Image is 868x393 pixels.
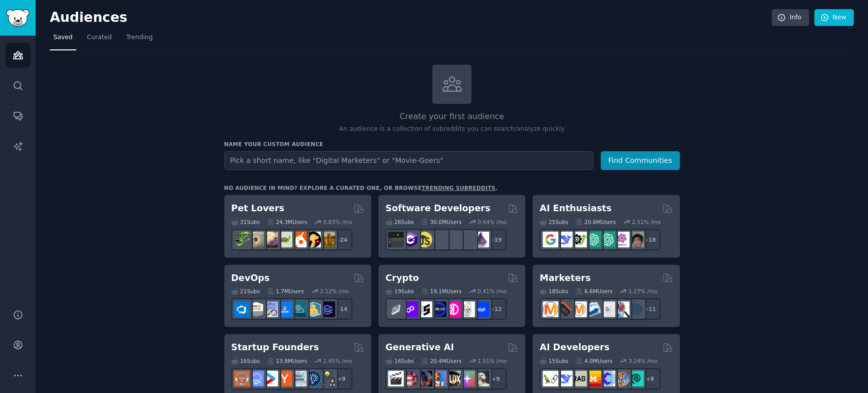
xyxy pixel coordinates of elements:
span: Saved [53,33,73,42]
div: 0.44 % /mo [477,218,506,226]
img: Rag [571,371,587,386]
div: 4.0M Users [576,357,613,364]
img: PetAdvice [305,232,321,247]
h2: Generative AI [385,341,454,354]
div: + 9 [485,368,506,389]
button: Find Communities [601,151,680,170]
div: 30.0M Users [421,218,461,226]
img: chatgpt_promptDesign [585,232,601,247]
img: ArtificalIntelligence [628,232,644,247]
div: 16 Sub s [385,357,414,364]
div: 20.6M Users [576,218,616,226]
h2: Audiences [50,10,771,26]
img: LangChain [543,371,558,386]
div: 13.8M Users [267,357,307,364]
img: startup [262,371,278,386]
div: + 11 [639,298,661,320]
img: GummySearch logo [6,9,29,27]
img: aivideo [388,371,404,386]
img: AIDevelopersSociety [628,371,644,386]
img: content_marketing [543,301,558,317]
div: + 12 [485,298,506,320]
div: 24.3M Users [267,218,307,226]
h3: Name your custom audience [224,141,680,148]
img: indiehackers [291,371,307,386]
img: Docker_DevOps [262,301,278,317]
img: AskComputerScience [459,232,475,247]
img: Emailmarketing [585,301,601,317]
h2: Marketers [540,272,590,285]
img: PlatformEngineers [319,301,335,317]
h2: AI Enthusiasts [540,202,611,215]
img: dalle2 [402,371,418,386]
img: leopardgeckos [262,232,278,247]
img: cockatiel [291,232,307,247]
img: MistralAI [585,371,601,386]
img: platformengineering [291,301,307,317]
img: DevOpsLinks [277,301,292,317]
img: ballpython [248,232,264,247]
h2: Pet Lovers [231,202,285,215]
img: 0xPolygon [402,301,418,317]
h2: Software Developers [385,202,490,215]
img: starryai [459,371,475,386]
div: 31 Sub s [231,218,260,226]
img: azuredevops [234,301,250,317]
img: DreamBooth [473,371,489,386]
img: deepdream [416,371,432,386]
div: 1.51 % /mo [477,357,506,364]
div: + 8 [639,368,661,389]
span: Trending [126,33,153,42]
span: Curated [87,33,112,42]
img: EntrepreneurRideAlong [234,371,250,386]
img: bigseo [557,301,573,317]
img: AskMarketing [571,301,587,317]
img: sdforall [431,371,446,386]
div: 19.1M Users [421,288,461,295]
div: 6.6M Users [576,288,613,295]
img: dogbreed [319,232,335,247]
img: OpenSourceAI [600,371,615,386]
img: MarketingResearch [614,301,630,317]
img: iOSProgramming [431,232,446,247]
div: + 19 [485,229,506,250]
a: New [814,9,854,26]
div: 16 Sub s [231,357,260,364]
img: OpenAIDev [614,232,630,247]
h2: Create your first audience [224,110,680,123]
div: 20.4M Users [421,357,461,364]
img: csharp [402,232,418,247]
img: Entrepreneurship [305,371,321,386]
img: aws_cdk [305,301,321,317]
div: 25 Sub s [540,218,568,226]
img: AItoolsCatalog [571,232,587,247]
div: 1.7M Users [267,288,304,295]
a: Trending [123,30,156,50]
img: defi_ [473,301,489,317]
img: software [388,232,404,247]
img: herpetology [234,232,250,247]
img: growmybusiness [319,371,335,386]
p: An audience is a collection of subreddits you can search/analyze quickly [224,125,680,134]
img: CryptoNews [459,301,475,317]
div: 1.45 % /mo [323,357,352,364]
img: llmops [614,371,630,386]
div: 2.12 % /mo [320,288,349,295]
div: + 18 [639,229,661,250]
h2: Startup Founders [231,341,319,354]
img: ycombinator [277,371,292,386]
img: DeepSeek [557,232,573,247]
div: 0.41 % /mo [477,288,506,295]
img: OnlineMarketing [628,301,644,317]
div: + 9 [331,368,352,389]
div: 26 Sub s [385,218,414,226]
img: turtle [277,232,292,247]
h2: AI Developers [540,341,609,354]
div: 1.27 % /mo [628,288,657,295]
img: SaaS [248,371,264,386]
a: Info [771,9,809,26]
img: FluxAI [445,371,461,386]
a: trending subreddits [422,185,495,191]
img: ethfinance [388,301,404,317]
img: web3 [431,301,446,317]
